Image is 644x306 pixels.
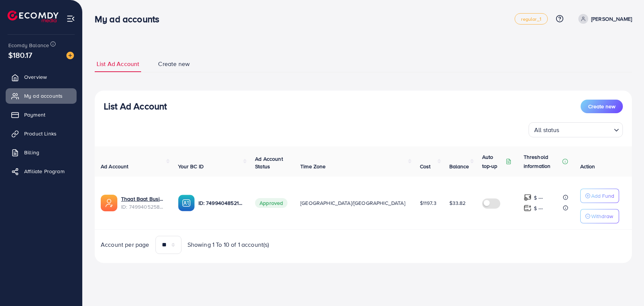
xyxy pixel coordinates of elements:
div: Search for option [529,122,623,137]
span: Action [580,163,595,170]
p: Add Fund [591,191,614,200]
span: Create new [158,60,190,68]
input: Search for option [562,123,611,135]
p: ID: 7499404852137721872 [198,198,243,208]
span: Showing 1 To 10 of 1 account(s) [188,240,269,249]
img: logo [8,11,58,22]
button: Create new [581,100,623,113]
span: Cost [420,163,431,170]
a: Overview [6,69,77,85]
iframe: Chat [612,272,638,300]
p: $ --- [534,204,543,213]
span: List Ad Account [97,60,139,68]
a: Product Links [6,126,77,141]
p: $ --- [534,193,543,202]
a: Payment [6,107,77,122]
span: $180.17 [8,49,32,60]
span: regular_1 [521,17,541,22]
span: Your BC ID [178,163,204,170]
span: Billing [24,149,39,156]
p: Auto top-up [482,152,504,171]
a: regular_1 [515,13,547,25]
span: $33.82 [449,199,466,207]
span: Overview [24,73,47,81]
img: top-up amount [524,204,532,212]
span: ID: 7499405258813308945 [121,203,166,211]
span: Create new [588,103,615,110]
h3: List Ad Account [104,101,167,112]
button: Withdraw [580,209,619,223]
img: menu [66,14,75,23]
a: Billing [6,145,77,160]
a: Thaat Baat Business [121,195,166,203]
p: Threshold information [524,152,561,171]
a: [PERSON_NAME] [575,14,632,24]
span: My ad accounts [24,92,63,100]
span: Affiliate Program [24,168,65,175]
p: [PERSON_NAME] [591,14,632,23]
span: All status [533,125,561,135]
p: Withdraw [591,212,613,221]
span: Ecomdy Balance [8,42,49,49]
img: ic-ads-acc.e4c84228.svg [101,195,117,211]
span: Ad Account [101,163,129,170]
img: ic-ba-acc.ded83a64.svg [178,195,195,211]
span: Ad Account Status [255,155,283,170]
img: top-up amount [524,194,532,201]
span: Product Links [24,130,57,137]
span: $1197.3 [420,199,437,207]
a: My ad accounts [6,88,77,103]
span: Time Zone [300,163,326,170]
h3: My ad accounts [95,14,165,25]
span: [GEOGRAPHIC_DATA]/[GEOGRAPHIC_DATA] [300,199,405,207]
a: Affiliate Program [6,164,77,179]
div: <span class='underline'>Thaat Baat Business</span></br>7499405258813308945 [121,195,166,211]
span: Payment [24,111,45,118]
img: image [66,52,74,59]
span: Account per page [101,240,149,249]
button: Add Fund [580,189,619,203]
span: Balance [449,163,469,170]
span: Approved [255,198,287,208]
